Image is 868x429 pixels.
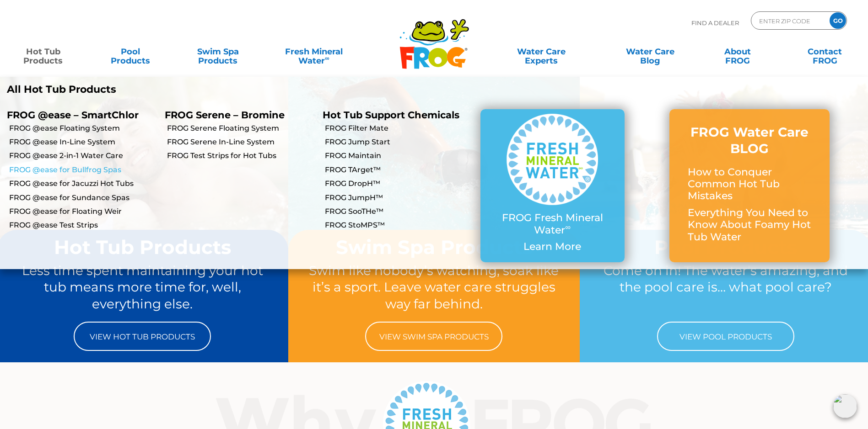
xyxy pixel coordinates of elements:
a: View Hot Tub Products [74,322,211,351]
a: FROG @ease for Jacuzzi Hot Tubs [9,179,158,189]
a: FROG Fresh Mineral Water∞ Learn More [499,114,606,257]
a: FROG @ease for Bullfrog Spas [9,165,158,175]
p: Learn More [499,241,606,253]
a: Fresh MineralWater∞ [271,42,356,61]
a: Water CareExperts [486,42,597,61]
p: How to Conquer Common Hot Tub Mistakes [688,166,811,202]
sup: ∞ [565,222,571,232]
input: GO [830,12,846,29]
sup: ∞ [325,54,329,62]
a: All Hot Tub Products [7,84,427,95]
a: ContactFROG [791,42,859,61]
p: Come on in! The water’s amazing, and the pool care is… what pool care? [597,262,854,312]
a: Water CareBlog [616,42,684,61]
a: Hot TubProducts [9,42,77,61]
a: View Pool Products [657,322,794,351]
p: FROG @ease – SmartChlor [7,109,151,121]
a: FROG @ease for Sundance Spas [9,193,158,203]
a: FROG @ease 2-in-1 Water Care [9,151,158,161]
a: View Swim Spa Products [365,322,502,351]
a: FROG Water Care BLOG How to Conquer Common Hot Tub Mistakes Everything You Need to Know About Foa... [688,124,811,248]
p: Swim like nobody’s watching, soak like it’s a sport. Leave water care struggles way far behind. [306,262,562,312]
p: Less time spent maintaining your hot tub means more time for, well, everything else. [14,262,271,312]
a: Hot Tub Support Chemicals [323,109,459,121]
a: AboutFROG [703,42,771,61]
h3: FROG Water Care BLOG [688,124,811,157]
p: Everything You Need to Know About Foamy Hot Tub Water [688,207,811,243]
p: FROG Fresh Mineral Water [499,212,606,236]
a: Swim SpaProducts [184,42,252,61]
p: Find A Dealer [691,11,739,34]
a: FROG @ease for Floating Weir [9,207,158,217]
a: FROG Test Strips for Hot Tubs [167,151,316,161]
a: FROG Filter Mate [325,123,474,133]
a: FROG @ease In-Line System [9,137,158,147]
a: FROG TArget™ [325,165,474,175]
a: FROG JumpH™ [325,193,474,203]
a: FROG @ease Floating System [9,123,158,133]
input: Zip Code Form [758,14,820,27]
a: PoolProducts [97,42,165,61]
a: FROG Serene Floating System [167,123,316,133]
p: FROG Serene – Bromine [165,109,309,121]
a: FROG Jump Start [325,137,474,147]
a: FROG SooTHe™ [325,207,474,217]
a: FROG Serene In-Line System [167,137,316,147]
a: FROG @ease Test Strips [9,220,158,230]
a: FROG DropH™ [325,179,474,189]
a: FROG StoMPS™ [325,220,474,230]
img: openIcon [833,394,857,418]
a: FROG Maintain [325,151,474,161]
